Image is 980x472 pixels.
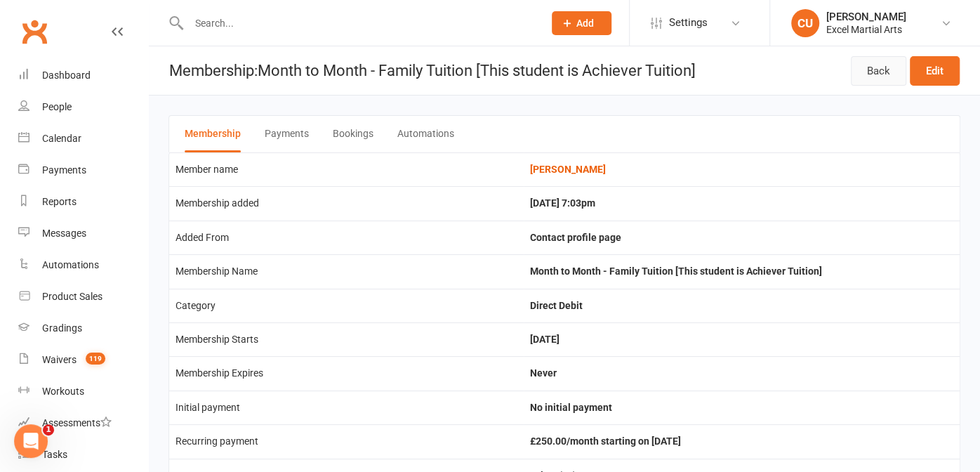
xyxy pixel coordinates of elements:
div: Payments [42,164,86,176]
a: Dashboard [18,60,148,91]
td: Membership Name [169,254,524,288]
div: Calendar [42,133,81,144]
td: Month to Month - Family Tuition [This student is Achiever Tuition] [524,254,960,288]
td: £250.00/month starting on [DATE] [524,424,960,458]
a: Workouts [18,376,148,407]
div: Workouts [42,386,84,397]
button: Membership [185,116,241,152]
button: Automations [397,116,454,152]
td: No initial payment [524,391,960,424]
td: Direct Debit [524,289,960,322]
div: Never [530,368,953,379]
span: Add [576,18,594,29]
a: Reports [18,186,148,218]
a: [PERSON_NAME] [530,164,606,175]
div: Waivers [42,354,77,365]
a: Messages [18,218,148,249]
td: Member name [169,152,524,186]
div: [PERSON_NAME] [826,11,906,23]
td: Membership Starts [169,322,524,356]
a: Calendar [18,123,148,155]
input: Search... [185,13,534,33]
div: Messages [42,228,86,239]
td: [DATE] [524,322,960,356]
div: Excel Martial Arts [826,23,906,36]
div: Tasks [42,449,67,460]
button: Bookings [333,116,373,152]
td: Membership Expires [169,356,524,390]
td: Added From [169,221,524,254]
a: People [18,91,148,123]
td: [DATE] 7:03pm [524,186,960,220]
span: 119 [86,353,105,365]
div: Gradings [42,322,82,334]
a: Product Sales [18,281,148,313]
a: Back [851,56,906,86]
td: Category [169,289,524,322]
button: Add [552,11,611,35]
a: Tasks [18,439,148,471]
div: Assessments [42,417,112,428]
span: 1 [43,424,54,435]
a: Gradings [18,313,148,344]
a: Clubworx [17,14,52,49]
td: Contact profile page [524,221,960,254]
div: Automations [42,259,99,270]
a: Edit [910,56,960,86]
div: Dashboard [42,70,91,81]
td: Membership added [169,186,524,220]
td: Recurring payment [169,424,524,458]
td: Initial payment [169,391,524,424]
a: Automations [18,249,148,281]
a: Assessments [18,407,148,439]
span: Settings [669,7,708,39]
a: Waivers 119 [18,344,148,376]
a: Payments [18,155,148,186]
div: People [42,101,72,112]
div: CU [791,9,819,37]
div: Product Sales [42,291,102,302]
button: Payments [265,116,309,152]
h1: Membership: Month to Month - Family Tuition [This student is Achiever Tuition] [149,46,696,95]
iframe: Intercom live chat [14,424,48,458]
div: Reports [42,196,77,207]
